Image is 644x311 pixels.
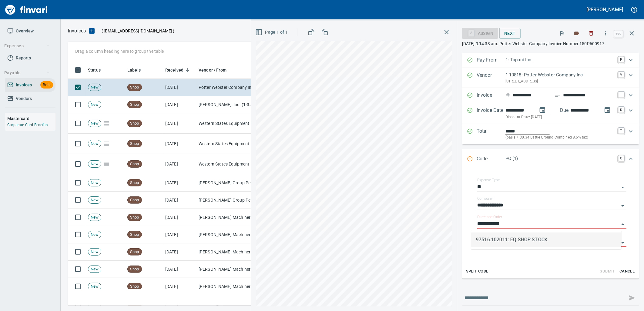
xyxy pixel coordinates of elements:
[619,202,627,210] button: Open
[462,149,639,169] div: Expand
[462,103,639,124] div: Expand
[466,268,488,275] span: Split Code
[257,28,288,36] span: Page 1 of 1
[618,128,624,134] a: T
[165,66,183,74] span: Received
[555,27,569,40] button: Flag
[618,72,624,78] a: V
[196,243,257,261] td: [PERSON_NAME] Machinery Co (1-10794)
[16,27,34,35] span: Overview
[88,284,101,289] span: New
[505,135,615,141] p: (basis + $0.34 Battle Ground Combined 8.6% tax)
[196,278,257,295] td: [PERSON_NAME] Machinery Co (1-10794)
[163,209,196,226] td: [DATE]
[196,154,257,174] td: Western States Equipment Co. (1-11113)
[619,268,635,275] span: Cancel
[196,79,257,96] td: Potter Webster Company Inc (1-10818)
[88,215,101,220] span: New
[128,266,142,272] span: Shop
[618,107,624,113] a: D
[199,66,226,74] span: Vendor / From
[16,81,32,89] span: Invoices
[2,67,52,79] button: Payable
[88,121,101,126] span: New
[618,155,624,161] a: C
[196,96,257,113] td: [PERSON_NAME], Inc. (1-39587)
[612,26,639,41] span: Close invoice
[128,232,142,238] span: Shop
[128,284,142,289] span: Shop
[7,123,48,127] a: Corporate Card Benefits
[163,113,196,134] td: [DATE]
[462,41,639,47] p: [DATE] 9:14:33 am. Potter Webster Company Invoice Number 150P600917.
[618,56,624,62] a: P
[163,226,196,243] td: [DATE]
[163,243,196,261] td: [DATE]
[585,5,625,14] button: [PERSON_NAME]
[128,85,142,90] span: Shop
[196,113,257,134] td: Western States Equipment Co. (1-11113)
[505,155,615,162] p: PO (1)
[163,134,196,154] td: [DATE]
[16,54,31,62] span: Reports
[462,169,639,279] div: Expand
[600,103,615,117] button: change due date
[499,28,521,39] button: Next
[16,95,32,102] span: Vendors
[163,154,196,174] td: [DATE]
[477,179,500,182] label: Expense Type
[40,82,53,89] span: Beta
[127,66,149,74] span: Labels
[4,69,50,77] span: Payable
[128,215,142,220] span: Shop
[128,161,142,167] span: Shop
[471,232,621,247] li: 97516.102011: EQ SHOP STOCK
[477,155,505,163] p: Code
[196,261,257,278] td: [PERSON_NAME] Machinery Co (1-10794)
[196,174,257,192] td: [PERSON_NAME] Group Peterbilt([MEDICAL_DATA]) (1-38196)
[86,27,98,35] button: Upload an Invoice
[462,53,639,68] div: Expand
[587,6,623,13] h5: [PERSON_NAME]
[5,78,55,92] a: InvoicesBeta
[465,267,490,276] button: Split Code
[505,114,615,120] p: Discount Date: [DATE]
[88,249,101,255] span: New
[88,180,101,186] span: New
[128,197,142,203] span: Shop
[163,192,196,209] td: [DATE]
[462,30,498,35] div: Assign
[5,51,55,65] a: Reports
[254,27,290,38] button: Page 1 of 1
[477,72,505,84] p: Vendor
[165,66,191,74] span: Received
[599,27,612,40] button: More
[2,40,52,52] button: Expenses
[505,92,510,99] svg: Invoice number
[477,216,502,219] label: Purchase Order
[619,239,627,247] button: Open
[570,27,583,40] button: Labels
[4,2,49,17] a: Finvari
[196,226,257,243] td: [PERSON_NAME] Machinery Co (1-10794)
[477,197,493,201] label: Company
[163,79,196,96] td: [DATE]
[163,261,196,278] td: [DATE]
[462,68,639,88] div: Expand
[88,66,109,74] span: Status
[505,79,615,85] p: [STREET_ADDRESS]
[196,209,257,226] td: [PERSON_NAME] Machinery Co (1-10794)
[625,291,639,305] span: This records your message into the invoice and notifies anyone mentioned
[127,66,141,74] span: Labels
[477,56,505,64] p: Pay From
[7,115,55,122] h6: Mastercard
[68,27,86,35] p: Invoices
[88,85,101,90] span: New
[477,107,505,120] p: Invoice Date
[98,28,175,34] p: ( )
[88,66,101,74] span: Status
[88,197,101,203] span: New
[617,267,637,276] button: Cancel
[196,134,257,154] td: Western States Equipment Co. (1-11113)
[618,92,624,98] a: I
